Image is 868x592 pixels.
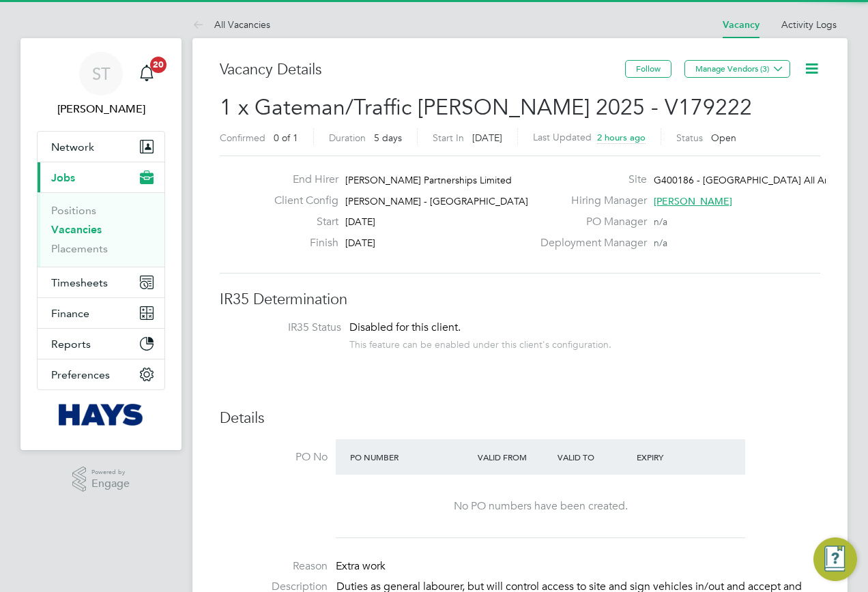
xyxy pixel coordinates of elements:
a: Powered byEngage [72,467,130,492]
div: Expiry [633,445,713,469]
nav: Main navigation [20,38,182,450]
label: Site [532,173,647,187]
label: PO No [220,450,328,464]
div: No PO numbers have been created. [349,499,732,514]
a: ST[PERSON_NAME] [37,52,165,117]
img: hays-logo-retina.png [59,404,144,426]
span: Disabled for this client. [349,321,461,334]
h3: Details [220,409,820,428]
div: Valid To [554,445,634,469]
div: This feature can be enabled under this client's configuration. [349,335,611,351]
label: PO Manager [532,215,647,229]
h3: IR35 Determination [220,290,820,310]
button: Preferences [38,359,164,389]
label: Finish [263,236,338,250]
span: [DATE] [472,132,502,144]
label: End Hirer [263,173,338,187]
a: Placements [51,242,108,255]
a: Vacancy [723,19,759,31]
label: IR35 Status [233,321,341,335]
span: [DATE] [345,216,375,228]
label: Deployment Manager [532,236,647,250]
label: Status [676,132,703,144]
span: [PERSON_NAME] [654,195,732,207]
span: Open [711,132,736,144]
div: PO Number [347,445,474,469]
span: 0 of 1 [274,132,298,144]
span: n/a [654,216,667,228]
span: 20 [150,57,167,73]
label: Reason [220,559,328,574]
span: 5 days [374,132,402,144]
button: Network [38,132,164,162]
span: Reports [51,338,91,351]
span: n/a [654,237,667,249]
a: 20 [133,52,160,95]
a: Go to home page [37,404,165,426]
span: Extra work [336,559,386,573]
button: Jobs [38,162,164,192]
label: Start [263,215,338,229]
label: Hiring Manager [532,194,647,208]
button: Finance [38,298,164,328]
span: Samreet Thandi [37,101,165,117]
span: Engage [91,478,130,490]
label: Duration [329,132,366,144]
div: Valid From [474,445,554,469]
label: Start In [433,132,464,144]
span: ST [92,65,111,83]
span: G400186 - [GEOGRAPHIC_DATA] All Areas [654,174,842,186]
span: Jobs [51,171,75,184]
a: Activity Logs [781,18,837,31]
button: Engage Resource Center [813,537,857,581]
span: [DATE] [345,237,375,249]
span: 2 hours ago [597,132,646,143]
button: Timesheets [38,267,164,297]
span: Preferences [51,368,110,381]
button: Reports [38,329,164,359]
label: Last Updated [533,131,592,143]
a: Positions [51,204,96,217]
button: Manage Vendors (3) [684,60,790,78]
span: Network [51,140,94,153]
span: [PERSON_NAME] - [GEOGRAPHIC_DATA] [345,195,528,207]
h3: Vacancy Details [220,60,625,80]
a: Vacancies [51,223,102,236]
a: All Vacancies [192,18,270,31]
span: [PERSON_NAME] Partnerships Limited [345,174,512,186]
button: Follow [625,60,671,78]
div: Jobs [38,192,164,267]
span: Finance [51,307,89,320]
span: Timesheets [51,276,108,289]
label: Confirmed [220,132,265,144]
span: 1 x Gateman/Traffic [PERSON_NAME] 2025 - V179222 [220,94,752,121]
label: Client Config [263,194,338,208]
span: Powered by [91,467,130,478]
